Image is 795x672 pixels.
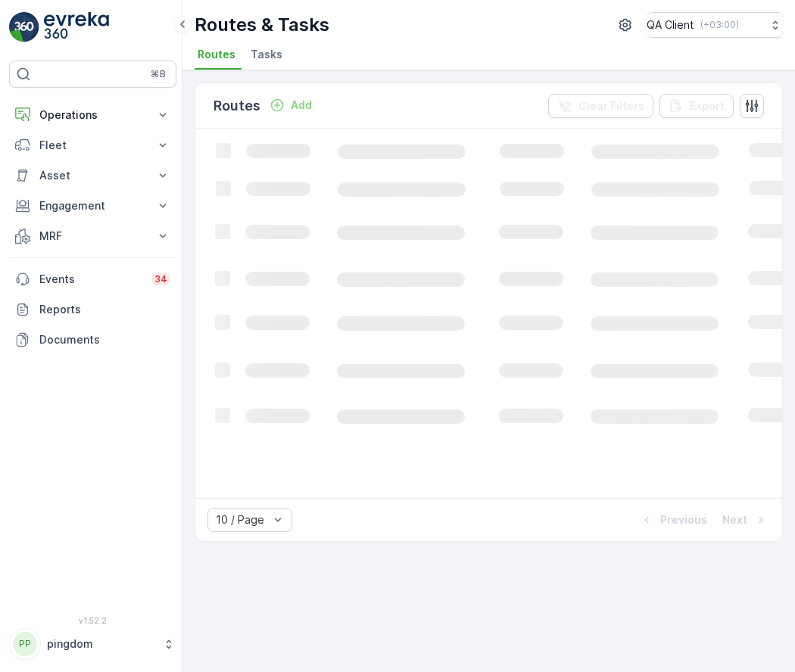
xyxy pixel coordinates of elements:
span: Routes [198,47,235,62]
a: Documents [9,325,176,355]
p: ( +03:00 ) [700,19,739,31]
button: MRF [9,221,176,251]
button: PPpingdom [9,628,176,660]
p: Add [291,98,312,113]
a: Reports [9,294,176,325]
p: Next [722,512,747,527]
p: MRF [39,229,146,244]
p: Asset [39,168,146,183]
button: Previous [638,511,709,529]
p: Previous [660,512,707,527]
img: logo_light-DOdMpM7g.png [44,12,109,42]
button: Add [263,96,318,114]
p: Engagement [39,198,146,213]
p: QA Client [647,17,694,33]
img: logo [9,12,39,42]
button: Fleet [9,130,176,160]
p: pingdom [47,636,155,652]
span: Tasks [251,47,282,62]
button: Clear Filters [548,94,653,118]
button: Export [659,94,734,118]
a: Events34 [9,264,176,294]
p: Reports [39,302,170,317]
button: Asset [9,160,176,191]
button: QA Client(+03:00) [647,12,783,38]
span: v 1.52.2 [9,616,176,625]
p: Clear Filters [578,98,644,114]
div: PP [13,632,37,656]
p: Routes [214,95,260,117]
p: 34 [154,273,167,285]
p: Routes & Tasks [195,13,329,37]
p: Documents [39,332,170,347]
p: Export [690,98,725,114]
button: Operations [9,100,176,130]
p: Fleet [39,138,146,153]
button: Next [721,511,770,529]
p: Events [39,272,142,287]
p: Operations [39,107,146,123]
button: Engagement [9,191,176,221]
p: ⌘B [151,68,166,80]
